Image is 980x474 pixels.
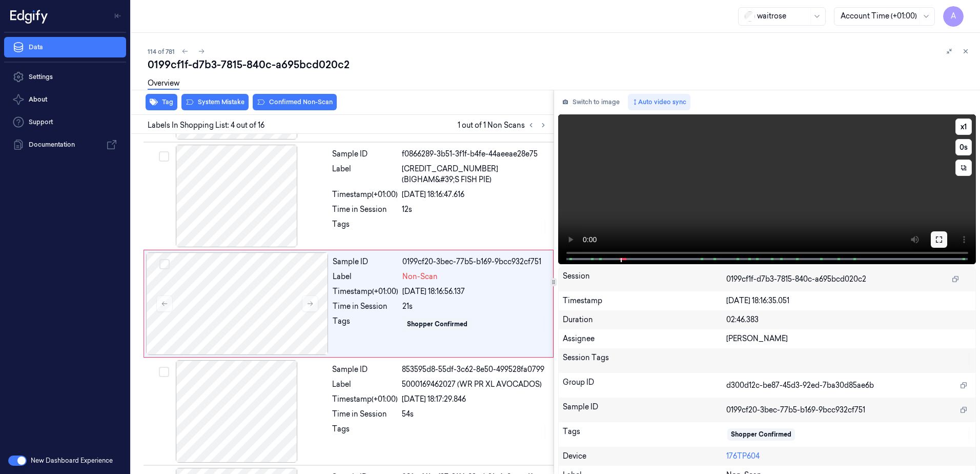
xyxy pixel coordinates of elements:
div: Label [332,164,398,185]
a: Settings [4,67,126,87]
div: Timestamp [563,295,726,306]
span: 0199cf1f-d7b3-7815-840c-a695bcd020c2 [726,274,866,285]
div: Tags [332,424,398,440]
div: Sample ID [332,149,398,160]
div: Timestamp (+01:00) [332,394,398,405]
div: Sample ID [332,364,398,375]
span: d300d12c-be87-45d3-92ed-7ba30d85ae6b [726,380,874,391]
button: Select row [159,151,169,162]
a: Support [4,112,126,132]
div: Time in Session [333,301,398,312]
div: [DATE] 18:16:56.137 [402,286,547,297]
div: [DATE] 18:16:47.616 [402,189,547,200]
span: Non-Scan [402,271,438,282]
div: Shopper Confirmed [731,430,791,439]
button: A [943,6,964,27]
div: Timestamp (+01:00) [332,189,398,200]
div: Tags [332,219,398,235]
div: 02:46.383 [726,314,972,325]
button: Confirmed Non-Scan [253,94,337,110]
div: Label [333,271,398,282]
div: Device [563,451,726,462]
div: [DATE] 18:17:29.846 [402,394,547,405]
div: f0866289-3b51-3f1f-b4fe-44aeeae28e75 [402,149,547,160]
div: Duration [563,314,726,325]
button: 0s [955,139,972,155]
a: Documentation [4,134,126,155]
div: 0199cf1f-d7b3-7815-840c-a695bcd020c2 [148,57,972,72]
div: Session [563,271,726,287]
span: 5000169462027 (WR PR XL AVOCADOS) [402,379,542,390]
button: System Mistake [181,94,249,110]
div: Tags [333,316,398,332]
div: Shopper Confirmed [407,320,467,329]
a: Data [4,37,126,57]
span: 114 of 781 [148,47,175,56]
div: 176TP604 [726,451,972,462]
span: 0199cf20-3bec-77b5-b169-9bcc932cf751 [726,405,865,416]
div: Session Tags [563,352,726,369]
button: Tag [146,94,177,110]
div: Sample ID [333,256,398,267]
div: 853595d8-55df-3c62-8e50-499528fa0799 [402,364,547,375]
button: Toggle Navigation [110,8,126,24]
div: Time in Session [332,204,398,215]
span: Labels In Shopping List: 4 out of 16 [148,120,264,131]
div: [PERSON_NAME] [726,333,972,344]
div: 54s [402,409,547,420]
div: Tags [563,426,726,443]
button: Select row [159,367,169,377]
span: [CREDIT_CARD_NUMBER] (BIGHAM&#39;S FISH PIE) [402,164,547,185]
div: Timestamp (+01:00) [333,286,398,297]
div: 21s [402,301,547,312]
a: Overview [148,78,179,90]
div: Group ID [563,377,726,393]
button: Switch to image [558,94,624,110]
button: Select row [159,259,170,269]
button: x1 [955,118,972,135]
button: Auto video sync [628,94,690,110]
button: About [4,89,126,110]
span: 1 out of 1 Non Scans [458,119,549,131]
div: [DATE] 18:16:35.051 [726,295,972,306]
div: 12s [402,204,547,215]
div: Assignee [563,333,726,344]
div: Sample ID [563,402,726,418]
div: 0199cf20-3bec-77b5-b169-9bcc932cf751 [402,256,547,267]
div: Label [332,379,398,390]
div: Time in Session [332,409,398,420]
